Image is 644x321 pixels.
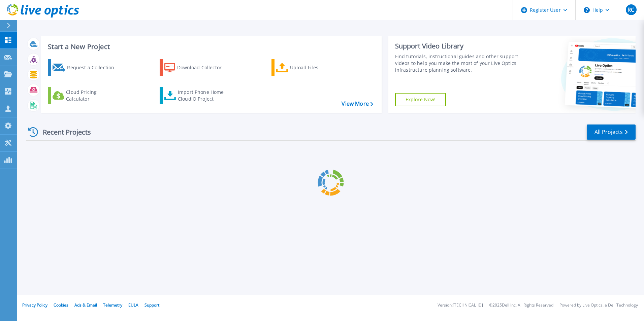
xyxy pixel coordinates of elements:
li: Powered by Live Optics, a Dell Technology [559,303,638,308]
h3: Start a New Project [48,43,373,50]
li: © 2025 Dell Inc. All Rights Reserved [489,303,553,308]
a: View More [342,101,373,107]
a: Download Collector [160,59,235,76]
a: Cloud Pricing Calculator [48,87,123,104]
div: Find tutorials, instructional guides and other support videos to help you make the most of your L... [395,53,521,73]
a: EULA [128,302,138,308]
div: Import Phone Home CloudIQ Project [178,89,230,102]
a: Request a Collection [48,59,123,76]
a: Privacy Policy [22,302,47,308]
a: Telemetry [103,302,122,308]
div: Download Collector [177,61,231,74]
a: Support [144,302,159,308]
a: Upload Files [271,59,347,76]
a: Cookies [54,302,68,308]
div: Cloud Pricing Calculator [66,89,120,102]
div: Recent Projects [26,124,100,140]
a: Ads & Email [74,302,97,308]
a: Explore Now! [395,93,446,106]
div: Upload Files [290,61,344,74]
div: Request a Collection [67,61,121,74]
a: All Projects [587,124,636,140]
li: Version: [TECHNICAL_ID] [438,303,483,308]
div: Support Video Library [395,42,521,50]
span: RC [627,7,634,12]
